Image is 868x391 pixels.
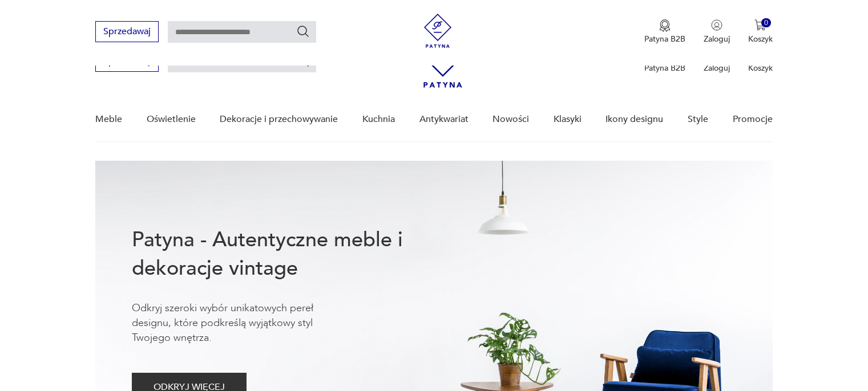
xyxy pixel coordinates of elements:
[761,18,771,28] div: 0
[733,97,773,141] a: Promocje
[748,63,773,74] p: Koszyk
[688,97,708,141] a: Style
[748,34,773,44] p: Koszyk
[220,97,338,141] a: Dekoracje i przechowywanie
[704,34,730,44] p: Zaloguj
[421,14,455,48] img: Patyna - sklep z meblami i dekoracjami vintage
[362,97,395,141] a: Kuchnia
[95,97,122,141] a: Meble
[554,97,582,141] a: Klasyki
[644,34,685,44] p: Patyna B2B
[748,19,773,44] button: 0Koszyk
[711,19,722,31] img: Ikonka użytkownika
[704,19,730,44] button: Zaloguj
[95,58,159,66] a: Sprzedawaj
[419,97,469,141] a: Antykwariat
[95,28,159,36] a: Sprzedawaj
[492,97,529,141] a: Nowości
[704,63,730,74] p: Zaloguj
[644,19,685,44] button: Patyna B2B
[132,226,440,283] h1: Patyna - Autentyczne meble i dekoracje vintage
[644,19,685,44] a: Ikona medaluPatyna B2B
[605,97,663,141] a: Ikony designu
[296,25,310,38] button: Szukaj
[147,97,196,141] a: Oświetlenie
[132,301,349,345] p: Odkryj szeroki wybór unikatowych pereł designu, które podkreślą wyjątkowy styl Twojego wnętrza.
[754,19,766,31] img: Ikona koszyka
[659,19,671,32] img: Ikona medalu
[95,21,159,42] button: Sprzedawaj
[644,63,685,74] p: Patyna B2B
